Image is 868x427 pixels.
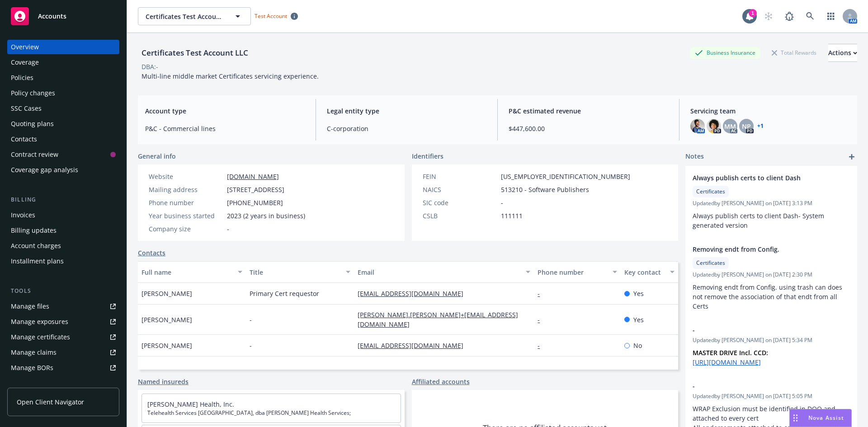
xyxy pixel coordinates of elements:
[7,40,119,54] a: Overview
[145,106,305,116] span: Account type
[142,62,158,71] div: DBA: -
[7,4,119,29] a: Accounts
[790,409,801,427] div: Drag to move
[11,299,49,314] div: Manage files
[255,12,287,20] span: Test Account
[138,248,165,258] a: Contacts
[538,341,547,350] a: -
[327,106,486,116] span: Legal entity type
[354,261,534,283] button: Email
[7,239,119,253] a: Account charges
[11,55,39,70] div: Coverage
[138,47,252,59] div: Certificates Test Account LLC
[685,237,857,318] div: Removing endt from Config.CertificatesUpdatedby [PERSON_NAME] on [DATE] 2:30 PMRemoving endt from...
[749,9,757,17] div: 1
[7,117,119,131] a: Quoting plans
[423,211,497,221] div: CSLB
[7,286,119,296] div: Tools
[138,261,246,283] button: Full name
[11,254,64,268] div: Installment plans
[412,377,470,386] a: Affiliated accounts
[801,7,819,25] a: Search
[11,163,78,177] div: Coverage gap analysis
[693,244,826,254] span: Removing endt from Config.
[693,271,850,279] span: Updated by [PERSON_NAME] on [DATE] 2:30 PM
[11,101,42,116] div: SSC Cases
[624,267,665,277] div: Key contact
[423,198,497,207] div: SIC code
[696,259,725,267] span: Certificates
[7,132,119,146] a: Contacts
[621,261,678,283] button: Key contact
[693,348,768,357] strong: MASTER DRIVE Incl. CCD:
[693,325,826,335] span: -
[693,336,850,344] span: Updated by [PERSON_NAME] on [DATE] 5:34 PM
[501,185,589,194] span: 513210 - Software Publishers
[138,7,251,25] button: Certificates Test Account LLC
[327,124,486,133] span: C-corporation
[693,173,826,183] span: Always publish certs to client Dash
[358,267,520,277] div: Email
[828,44,857,62] button: Actions
[534,261,620,283] button: Phone number
[742,122,751,131] span: NP
[7,330,119,344] a: Manage certificates
[685,166,857,237] div: Always publish certs to client DashCertificatesUpdatedby [PERSON_NAME] on [DATE] 3:13 PMAlways pu...
[251,11,302,21] span: Test Account
[7,376,119,390] a: Summary of insurance
[757,123,764,129] a: +1
[7,314,119,329] a: Manage exposures
[11,345,57,360] div: Manage claims
[808,414,844,422] span: Nova Assist
[250,267,340,277] div: Title
[846,151,857,162] a: add
[250,289,319,298] span: Primary Cert requestor
[412,151,443,161] span: Identifiers
[501,172,630,181] span: [US_EMPLOYER_IDENTIFICATION_NUMBER]
[780,7,798,25] a: Report a Bug
[693,358,761,366] a: [URL][DOMAIN_NAME]
[7,101,119,116] a: SSC Cases
[227,185,284,194] span: [STREET_ADDRESS]
[11,376,80,390] div: Summary of insurance
[138,151,176,161] span: General info
[633,341,642,350] span: No
[142,72,319,80] span: Multi-line middle market Certificates servicing experience.
[147,400,234,408] a: [PERSON_NAME] Health, Inc.
[767,47,821,58] div: Total Rewards
[11,147,58,162] div: Contract review
[138,377,189,386] a: Named insureds
[633,289,644,298] span: Yes
[690,47,760,58] div: Business Insurance
[11,86,55,100] div: Policy changes
[149,224,223,234] div: Company size
[149,198,223,207] div: Phone number
[227,172,279,181] a: [DOMAIN_NAME]
[828,44,857,61] div: Actions
[142,289,192,298] span: [PERSON_NAME]
[227,198,283,207] span: [PHONE_NUMBER]
[149,172,223,181] div: Website
[11,239,61,253] div: Account charges
[423,185,497,194] div: NAICS
[693,392,850,400] span: Updated by [PERSON_NAME] on [DATE] 5:05 PM
[7,223,119,238] a: Billing updates
[538,289,547,298] a: -
[538,315,547,324] a: -
[501,198,503,207] span: -
[227,224,229,234] span: -
[11,330,70,344] div: Manage certificates
[246,261,354,283] button: Title
[7,299,119,314] a: Manage files
[693,199,850,207] span: Updated by [PERSON_NAME] on [DATE] 3:13 PM
[358,289,471,298] a: [EMAIL_ADDRESS][DOMAIN_NAME]
[7,254,119,268] a: Installment plans
[149,211,223,221] div: Year business started
[693,381,826,391] span: -
[11,70,33,85] div: Policies
[250,341,252,350] span: -
[501,211,523,221] span: 111111
[11,208,35,222] div: Invoices
[142,315,192,324] span: [PERSON_NAME]
[17,397,84,407] span: Open Client Navigator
